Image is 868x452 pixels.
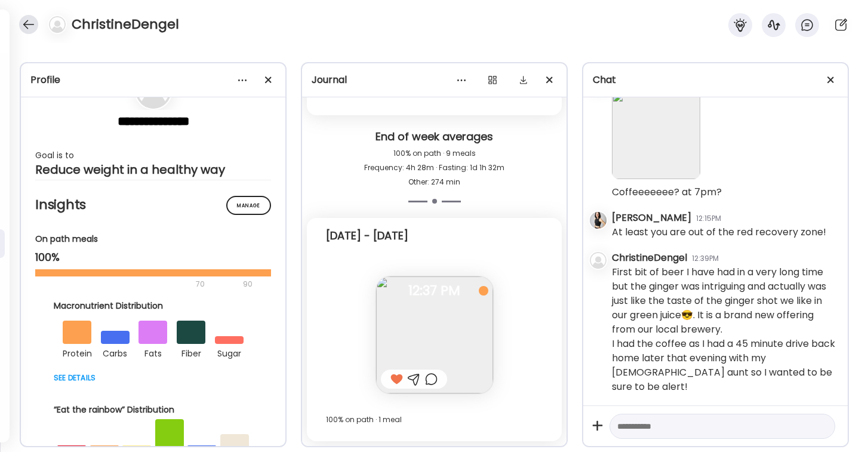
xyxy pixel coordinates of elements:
div: Chat [593,73,838,87]
div: 100% [35,250,271,265]
h4: ChristineDengel [72,15,179,34]
div: At least you are out of the red recovery zone! [612,225,826,239]
div: 100% on path · 9 meals Frequency: 4h 28m · Fasting: 1d 1h 32m Other: 274 min [312,146,557,189]
div: ChristineDengel [612,251,687,265]
h2: Insights [35,196,271,214]
div: 70 [35,277,239,291]
div: Coffeeeeeee? at 7pm? [612,185,722,199]
div: End of week averages [312,130,557,146]
div: [PERSON_NAME] [612,211,691,225]
div: carbs [101,344,130,361]
div: Reduce weight in a healthy way [35,162,271,177]
div: Journal [312,73,557,87]
div: Profile [30,73,276,87]
img: images%2FnIuc6jdPc0TSU2YLwgiPYRrdqFm1%2FtXTYKSPPQEVN4hgU7Gdk%2F0WnQcbmSoed2jowv3bXn_240 [376,276,493,393]
div: sugar [215,344,244,361]
div: Macronutrient Distribution [54,300,253,312]
div: 90 [242,277,254,291]
div: On path meals [35,233,271,245]
div: fiber [177,344,205,361]
img: bg-avatar-default.svg [49,16,66,33]
div: 100% on path · 1 meal [326,413,543,427]
div: First bit of beer I have had in a very long time but the ginger was intriguing and actually was j... [612,265,838,394]
div: 12:39PM [692,253,719,264]
div: fats [138,344,167,361]
div: [DATE] - [DATE] [326,229,408,243]
span: 12:37 PM [376,285,493,296]
div: Goal is to [35,148,271,162]
img: images%2FnIuc6jdPc0TSU2YLwgiPYRrdqFm1%2FWfHunSR6sT936yV6TlMX%2FcPXYNNtUFFmalyVor5pe_240 [612,91,700,179]
div: 12:15PM [696,213,721,224]
img: bg-avatar-default.svg [590,252,607,269]
div: protein [63,344,91,361]
div: Manage [226,196,271,215]
div: “Eat the rainbow” Distribution [54,404,253,416]
img: avatars%2FK2Bu7Xo6AVSGXUm5XQ7fc9gyUPu1 [590,212,607,229]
